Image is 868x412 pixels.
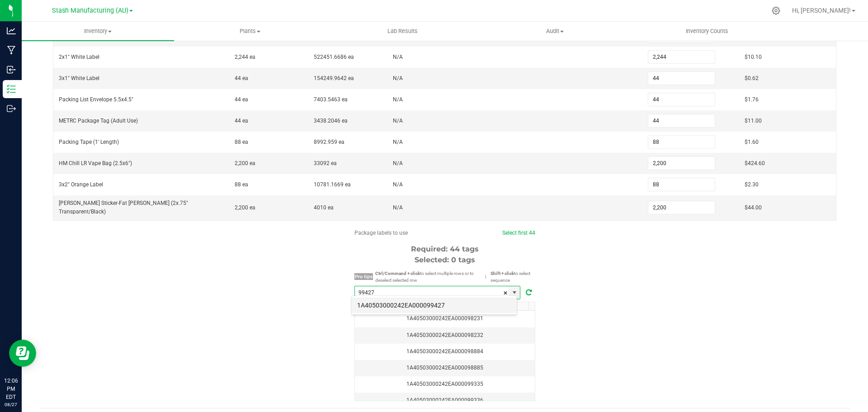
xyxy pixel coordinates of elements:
[360,364,529,372] div: 1A40503000242EA000098885
[235,160,255,166] span: 2,200 ea
[174,22,326,41] a: Plants
[326,22,479,41] a: Lab Results
[491,271,530,283] span: to select sequence
[314,118,348,124] span: 3438.2046 ea
[770,6,782,15] div: Manage settings
[393,96,403,103] span: N/A
[314,204,334,211] span: 4010 ea
[745,118,762,124] span: $11.00
[745,160,765,166] span: $424.60
[314,160,337,166] span: 33092 ea
[59,96,133,103] span: Packing List Envelope 5.5x4.5"
[314,75,354,81] span: 154249.9642 ea
[355,286,509,299] input: Search Tags
[491,271,514,276] strong: Shift + click
[393,160,403,166] span: N/A
[674,27,741,35] span: Inventory Counts
[52,7,128,14] span: Stash Manufacturing (AU)
[479,27,631,35] span: Audit
[314,54,354,60] span: 522451.6686 ea
[481,273,491,280] span: |
[314,181,351,188] span: 10781.1669 ea
[175,27,326,35] span: Plants
[352,298,517,313] li: 1A40503000242EA000099427
[745,204,762,211] span: $44.00
[745,75,759,81] span: $0.62
[4,377,18,401] p: 12:06 PM EDT
[354,255,535,265] div: Selected: 0 tags
[523,287,535,298] span: Refresh tags
[375,271,420,276] strong: Ctrl/Command + click
[314,96,348,103] span: 7403.5463 ea
[354,230,408,236] span: Package labels to use
[354,273,373,280] span: Pro tips
[59,118,138,124] span: METRC Package Tag (Adult Use)
[360,380,529,388] div: 1A40503000242EA000099335
[503,286,508,300] span: clear
[393,204,403,211] span: N/A
[59,139,119,145] span: Packing Tape (1' Length)
[235,54,255,60] span: 2,244 ea
[745,139,759,145] span: $1.60
[354,244,535,255] div: Required: 44 tags
[4,401,18,408] p: 08/27
[59,200,188,215] span: [PERSON_NAME] Sticker-Fat [PERSON_NAME] (2x.75" Transparent/Black)
[9,340,36,367] iframe: Resource center
[360,396,529,405] div: 1A40503000242EA000099336
[375,27,430,35] span: Lab Results
[393,118,403,124] span: N/A
[59,181,103,188] span: 3x2" Orange Label
[7,104,16,113] inline-svg: Outbound
[22,22,174,41] a: Inventory
[59,160,132,166] span: HM Chill LR Vape Bag (2.5x6")
[631,22,783,41] a: Inventory Counts
[235,75,248,81] span: 44 ea
[235,139,248,145] span: 88 ea
[360,347,529,356] div: 1A40503000242EA000098884
[393,139,403,145] span: N/A
[479,22,631,41] a: Audit
[360,314,529,323] div: 1A40503000242EA000098231
[7,85,16,94] inline-svg: Inventory
[360,331,529,340] div: 1A40503000242EA000098232
[745,96,759,103] span: $1.76
[235,118,248,124] span: 44 ea
[375,271,474,283] span: to select multiple rows or to deselect selected row
[235,204,255,211] span: 2,200 ea
[393,75,403,81] span: N/A
[745,54,762,60] span: $10.10
[7,46,16,55] inline-svg: Manufacturing
[393,54,403,60] span: N/A
[235,96,248,103] span: 44 ea
[745,181,759,188] span: $2.30
[792,7,851,14] span: Hi, [PERSON_NAME]!
[7,26,16,35] inline-svg: Analytics
[502,230,535,236] a: Select first 44
[59,54,99,60] span: 2x1" White Label
[314,139,344,145] span: 8992.959 ea
[22,27,174,35] span: Inventory
[393,181,403,188] span: N/A
[59,75,99,81] span: 3x1" White Label
[7,65,16,74] inline-svg: Inbound
[235,181,248,188] span: 88 ea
